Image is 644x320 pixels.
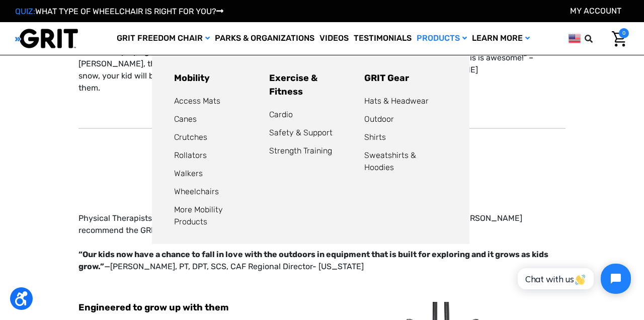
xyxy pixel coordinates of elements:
[174,132,207,142] a: Crutches
[78,302,228,313] b: Engineered to grow up with them
[174,187,219,196] a: Wheelchairs
[269,146,332,155] a: Strength Training
[174,205,223,226] a: More Mobility Products
[364,114,394,124] a: Outdoor
[174,72,210,84] a: Mobility
[78,212,566,273] p: Physical Therapists look for adaptive equipment that is safe and effective. That’s why therapists...
[507,255,639,302] iframe: Tidio Chat
[364,72,409,84] a: GRIT Gear
[317,22,351,55] a: Videos
[212,22,317,55] a: Parks & Organizations
[15,28,78,49] img: GRIT All-Terrain Wheelchair and Mobility Equipment
[174,96,220,106] a: Access Mats
[15,7,35,16] span: QUIZ:
[604,28,629,49] a: Cart with 0 items
[469,22,532,55] a: Learn More
[570,6,621,16] a: Account
[351,22,414,55] a: Testimonials
[413,52,566,76] p: “This is fun… this is awesome!” –[PERSON_NAME]
[364,150,416,172] a: Sweatshirts & Hoodies
[9,45,478,56] strong: ____________________________________________________________________________________
[174,114,197,124] a: Canes
[244,68,260,75] span: Email
[269,72,317,97] a: Exercise & Fitness
[269,110,293,119] a: Cardio
[569,32,581,45] img: us.png
[269,128,333,137] a: Safety & Support
[364,132,386,142] a: Shirts
[414,22,469,55] a: Products
[114,22,212,55] a: GRIT Freedom Chair
[174,150,207,160] a: Rollators
[174,169,203,178] a: Walkers
[612,31,626,47] img: Cart
[619,28,629,38] span: 0
[589,28,604,49] input: Search
[78,250,548,271] strong: “Our kids now have a chance to fall in love with the outdoors in equipment that is built for expl...
[364,96,429,106] a: Hats & Headwear
[244,109,409,117] span: Is there anything you would like to tell us about the child?
[15,7,223,16] a: QUIZ:WHAT TYPE OF WHEELCHAIR IS RIGHT FOR YOU?
[78,22,231,94] p: With the GRIT Junior, your child never has to feel left behind. Whether their friends are playing...
[217,167,270,188] input: Submit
